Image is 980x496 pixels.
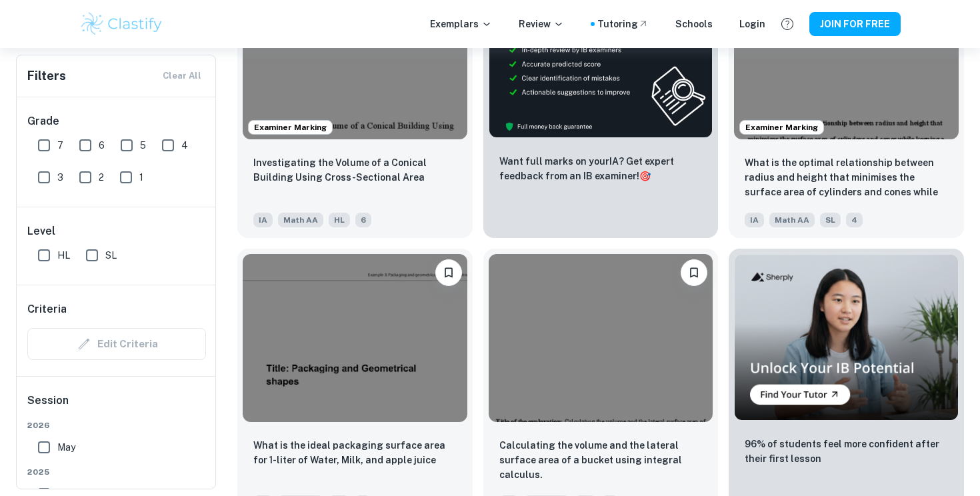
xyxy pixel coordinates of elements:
[105,248,117,263] span: SL
[329,213,350,227] span: HL
[253,155,457,185] p: Investigating the Volume of a Conical Building Using Cross-Sectional Area
[846,213,863,227] span: 4
[253,438,457,467] p: What is the ideal packaging surface area for 1-liter of Water, Milk, and apple juice
[57,248,70,263] span: HL
[99,138,105,153] span: 6
[253,213,273,227] span: IA
[435,259,462,286] button: Please log in to bookmark exemplars
[139,170,143,185] span: 1
[739,17,765,31] a: Login
[79,11,164,37] img: Clastify logo
[99,170,104,185] span: 2
[809,12,901,36] button: JOIN FOR FREE
[27,301,67,317] h6: Criteria
[734,254,959,421] img: Thumbnail
[519,17,564,31] p: Review
[769,213,815,227] span: Math AA
[745,213,764,227] span: IA
[27,223,206,239] h6: Level
[355,213,371,227] span: 6
[745,437,948,466] p: 96% of students feel more confident after their first lesson
[27,67,66,85] h6: Filters
[597,17,649,31] a: Tutoring
[57,440,75,455] span: May
[499,154,703,183] p: Want full marks on your IA ? Get expert feedback from an IB examiner!
[745,155,948,201] p: What is the optimal relationship between radius and height that minimises the surface area of cyl...
[499,438,703,482] p: Calculating the volume and the lateral surface area of a bucket using integral calculus.
[27,419,206,431] span: 2026
[27,113,206,129] h6: Grade
[27,393,206,419] h6: Session
[181,138,188,153] span: 4
[140,138,146,153] span: 5
[489,254,713,422] img: Math AA IA example thumbnail: Calculating the volume and the lateral s
[639,171,651,181] span: 🎯
[820,213,841,227] span: SL
[57,138,63,153] span: 7
[681,259,707,286] button: Please log in to bookmark exemplars
[740,121,823,133] span: Examiner Marking
[430,17,492,31] p: Exemplars
[243,254,467,422] img: Math AA IA example thumbnail: What is the ideal packaging surface area
[249,121,332,133] span: Examiner Marking
[278,213,323,227] span: Math AA
[27,466,206,478] span: 2025
[675,17,713,31] a: Schools
[57,170,63,185] span: 3
[776,13,799,35] button: Help and Feedback
[27,328,206,360] div: Criteria filters are unavailable when searching by topic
